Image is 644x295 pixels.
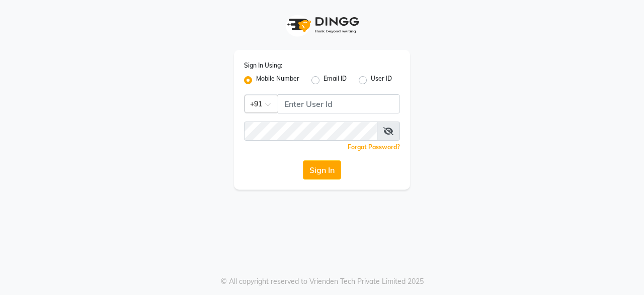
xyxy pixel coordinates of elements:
[324,74,347,86] label: Email ID
[371,74,392,86] label: User ID
[256,74,299,86] label: Mobile Number
[282,10,362,40] img: logo1.svg
[244,122,377,141] input: Username
[278,94,400,113] input: Username
[244,61,282,70] label: Sign In Using:
[303,160,341,180] button: Sign In
[348,143,400,151] a: Forgot Password?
